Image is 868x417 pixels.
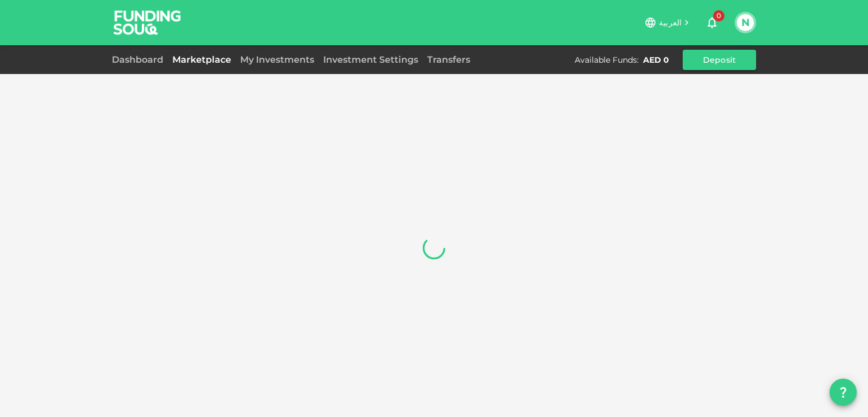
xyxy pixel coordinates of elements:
[168,54,236,65] a: Marketplace
[236,54,319,65] a: My Investments
[575,54,639,66] div: Available Funds :
[830,379,857,406] button: question
[713,10,724,21] span: 0
[423,54,475,65] a: Transfers
[643,54,669,66] div: AED 0
[683,50,756,70] button: Deposit
[112,54,168,65] a: Dashboard
[737,14,754,31] button: N
[319,54,423,65] a: Investment Settings
[659,18,682,28] span: العربية
[701,11,723,34] button: 0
